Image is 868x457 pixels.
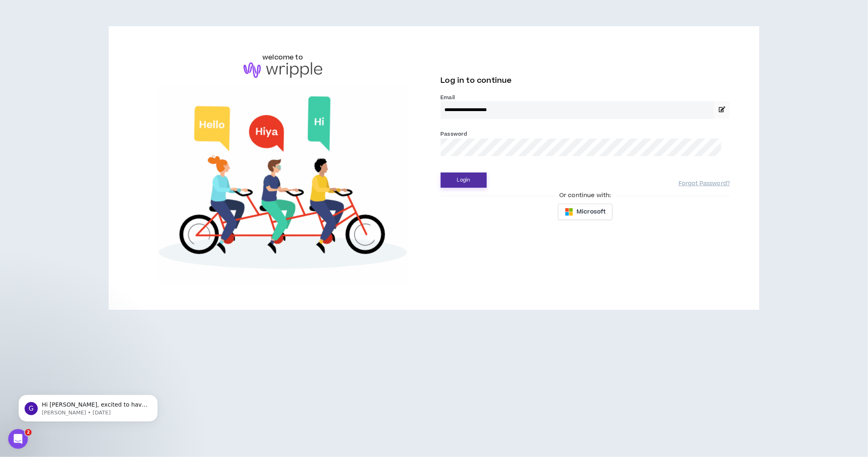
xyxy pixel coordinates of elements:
[25,429,32,436] span: 2
[8,429,28,449] iframe: Intercom live chat
[441,94,730,101] label: Email
[244,62,322,78] img: logo-brand.png
[36,24,141,144] span: Hi [PERSON_NAME], excited to have you live on the platform! There are multiple ways that you can ...
[441,173,487,188] button: Login
[441,130,467,138] label: Password
[262,52,303,62] h6: welcome to
[36,32,141,39] p: Message from Gabriella, sent 15w ago
[441,75,512,86] span: Log in to continue
[558,204,613,220] button: Microsoft
[679,180,730,188] a: Forgot Password?
[6,377,170,435] iframe: Intercom notifications message
[554,191,617,200] span: Or continue with:
[138,86,428,284] img: Welcome to Wripple
[576,207,606,216] span: Microsoft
